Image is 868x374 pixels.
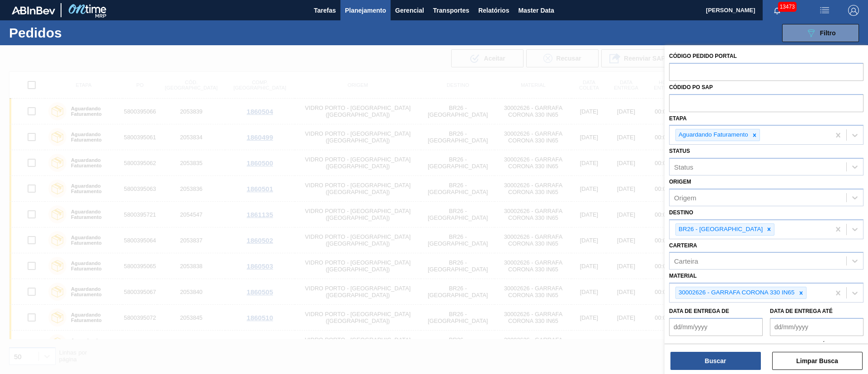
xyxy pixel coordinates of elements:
div: Status [674,163,693,171]
label: Destino [669,209,693,216]
button: Notificações [763,4,792,17]
span: Filtro [820,29,836,37]
label: Hora entrega até [770,338,863,351]
span: Planejamento [345,5,386,16]
span: Relatórios [478,5,509,16]
label: Carteira [669,242,697,249]
span: 13473 [778,2,797,12]
h1: Pedidos [9,28,144,38]
img: TNhmsLtSVTkK8tSr43FrP2fwEKptu5GPRR3wAAAABJRU5ErkJggg== [12,6,55,14]
button: Filtro [782,24,859,42]
label: Hora entrega de [669,338,763,351]
label: Etapa [669,115,687,122]
label: Data de Entrega de [669,308,729,314]
label: Data de Entrega até [770,308,833,314]
input: dd/mm/yyyy [669,318,763,336]
div: BR26 - [GEOGRAPHIC_DATA] [676,224,764,235]
label: Status [669,148,690,154]
span: Tarefas [314,5,336,16]
label: Códido PO SAP [669,84,713,90]
div: Carteira [674,257,698,265]
span: Transportes [433,5,469,16]
div: 30002626 - GARRAFA CORONA 330 IN65 [676,287,796,298]
div: Aguardando Faturamento [676,129,750,141]
span: Master Data [518,5,554,16]
img: Logout [848,5,859,16]
label: Material [669,273,697,279]
div: Origem [674,194,696,201]
input: dd/mm/yyyy [770,318,863,336]
img: userActions [819,5,830,16]
label: Código Pedido Portal [669,53,737,59]
label: Origem [669,179,691,185]
span: Gerencial [395,5,424,16]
